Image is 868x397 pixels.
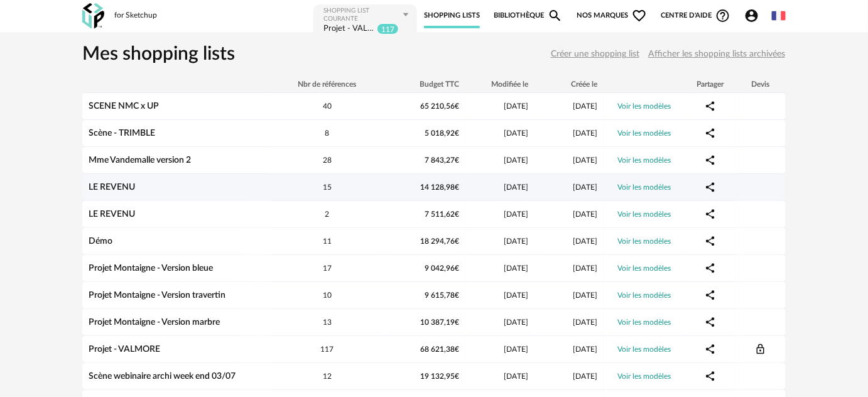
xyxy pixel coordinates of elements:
[89,210,135,219] a: LE REVENU
[705,129,716,138] span: Share Variant icon
[271,80,384,89] div: Nbr de références
[551,50,639,58] span: Créer une shopping list
[573,183,597,191] span: [DATE]
[89,372,236,381] a: Scène webinaire archi week end 03/07
[89,183,135,192] a: LE REVENU
[661,8,730,23] span: Centre d'aideHelp Circle Outline icon
[705,291,716,300] span: Share Variant icon
[744,8,759,23] span: Account Circle icon
[744,8,765,23] span: Account Circle icon
[618,318,671,326] a: Voir les modèles
[577,3,647,28] span: Nos marques
[455,345,459,353] span: €
[455,373,459,380] span: €
[504,156,528,164] span: [DATE]
[573,291,597,299] span: [DATE]
[705,345,716,354] span: Share Variant icon
[504,129,528,137] span: [DATE]
[548,8,563,23] span: Magnify icon
[715,8,730,23] span: Help Circle Outline icon
[425,264,459,272] span: 9 042,96
[377,23,399,35] sup: 117
[755,345,766,354] span: Devis
[504,102,528,110] span: [DATE]
[384,80,465,89] div: Budget TTC
[618,102,671,110] a: Voir les modèles
[455,237,459,245] span: €
[323,7,402,23] div: Shopping List courante
[455,129,459,137] span: €
[618,156,671,164] a: Voir les modèles
[504,264,528,272] span: [DATE]
[455,210,459,218] span: €
[504,345,528,353] span: [DATE]
[420,183,459,191] span: 14 128,98
[705,372,716,381] span: Share Variant icon
[89,156,191,165] a: Mme Vandemalle version 2
[323,318,332,326] span: 13
[573,373,597,380] span: [DATE]
[618,373,671,380] a: Voir les modèles
[705,183,716,192] span: Share Variant icon
[325,210,330,218] span: 2
[89,264,213,273] a: Projet Montaigne - Version bleue
[772,9,786,23] img: fr
[420,345,459,353] span: 68 621,38
[323,23,374,35] div: Projet - VALMORE
[321,345,334,353] span: 117
[89,102,159,111] a: SCENE NMC x UP
[705,156,716,165] span: Share Variant icon
[618,264,671,272] a: Voir les modèles
[455,183,459,191] span: €
[705,237,716,246] span: Share Variant icon
[573,237,597,245] span: [DATE]
[735,80,786,89] div: Devis
[425,291,459,299] span: 9 615,78
[618,210,671,218] a: Voir les modèles
[82,3,104,29] img: OXP
[504,373,528,380] span: [DATE]
[504,183,528,191] span: [DATE]
[648,44,786,64] button: Afficher les shopping lists archivées
[323,156,332,164] span: 28
[550,44,640,64] button: Créer une shopping list
[705,264,716,273] span: Share Variant icon
[618,129,671,137] a: Voir les modèles
[89,291,225,300] a: Projet Montaigne - Version travertin
[705,210,716,219] span: Share Variant icon
[685,80,735,89] div: Partager
[82,42,235,67] h1: Mes shopping lists
[455,318,459,326] span: €
[534,80,604,89] div: Créée le
[323,183,332,191] span: 15
[618,237,671,245] a: Voir les modèles
[573,102,597,110] span: [DATE]
[573,156,597,164] span: [DATE]
[573,345,597,353] span: [DATE]
[573,264,597,272] span: [DATE]
[89,129,155,138] a: Scène - TRIMBLE
[573,318,597,326] span: [DATE]
[705,318,716,327] span: Share Variant icon
[455,264,459,272] span: €
[494,3,563,28] a: BibliothèqueMagnify icon
[323,237,332,245] span: 11
[89,345,160,354] a: Projet - VALMORE
[325,129,330,137] span: 8
[323,264,332,272] span: 17
[465,80,534,89] div: Modifiée le
[632,8,647,23] span: Heart Outline icon
[618,291,671,299] a: Voir les modèles
[425,129,459,137] span: 5 018,92
[705,102,716,111] span: Share Variant icon
[504,318,528,326] span: [DATE]
[89,318,220,327] a: Projet Montaigne - Version marbre
[323,373,332,380] span: 12
[420,318,459,326] span: 10 387,19
[504,210,528,218] span: [DATE]
[573,129,597,137] span: [DATE]
[455,291,459,299] span: €
[420,373,459,380] span: 19 132,95
[573,210,597,218] span: [DATE]
[455,156,459,164] span: €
